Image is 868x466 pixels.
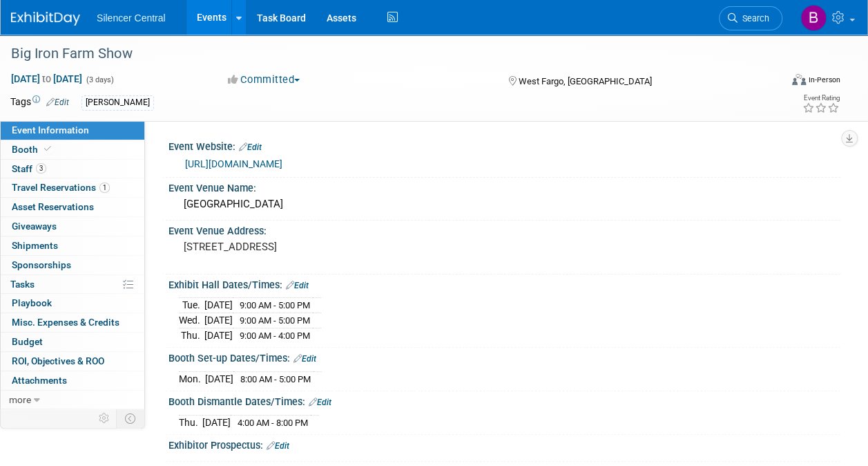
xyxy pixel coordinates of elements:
[12,124,89,136] span: Event Information
[1,294,144,313] a: Playbook
[12,201,94,212] span: Asset Reservations
[1,333,144,351] a: Budget
[719,6,782,30] a: Search
[6,41,769,66] div: Big Iron Farm Show
[185,158,282,169] a: [URL][DOMAIN_NAME]
[179,328,204,342] td: Thu.
[179,194,830,215] div: [GEOGRAPHIC_DATA]
[802,95,840,102] div: Event Rating
[12,259,71,270] span: Sponsorships
[179,415,202,429] td: Thu.
[240,330,310,341] span: 9:00 AM - 4:00 PM
[286,281,309,290] a: Edit
[12,336,43,347] span: Budget
[12,144,54,155] span: Booth
[240,300,310,310] span: 9:00 AM - 5:00 PM
[12,240,58,251] span: Shipments
[202,415,231,429] td: [DATE]
[808,75,840,85] div: In-Person
[720,72,840,93] div: Event Format
[168,136,840,154] div: Event Website:
[179,371,205,386] td: Mon.
[1,313,144,332] a: Misc. Expenses & Credits
[267,441,289,451] a: Edit
[1,178,144,197] a: Travel Reservations1
[1,160,144,178] a: Staff3
[238,418,308,428] span: 4:00 AM - 8:00 PM
[179,298,204,313] td: Tue.
[168,435,840,453] div: Exhibitor Prospectus:
[46,97,69,107] a: Edit
[12,355,104,366] span: ROI, Objectives & ROO
[12,182,110,193] span: Travel Reservations
[240,374,311,384] span: 8:00 AM - 5:00 PM
[10,73,83,85] span: [DATE] [DATE]
[1,352,144,371] a: ROI, Objectives & ROO
[204,313,233,328] td: [DATE]
[9,394,31,405] span: more
[12,375,67,386] span: Attachments
[240,315,310,326] span: 9:00 AM - 5:00 PM
[309,398,331,407] a: Edit
[10,279,35,290] span: Tasks
[11,12,80,26] img: ExhibitDay
[85,75,114,84] span: (3 days)
[12,297,52,308] span: Playbook
[12,221,57,232] span: Giveaways
[204,298,233,313] td: [DATE]
[1,121,144,140] a: Event Information
[1,217,144,236] a: Giveaways
[1,236,144,255] a: Shipments
[293,354,316,364] a: Edit
[1,371,144,390] a: Attachments
[205,371,233,386] td: [DATE]
[223,73,305,87] button: Committed
[800,5,827,31] img: Billee Page
[1,391,144,409] a: more
[737,13,769,24] span: Search
[40,73,53,84] span: to
[1,256,144,274] a: Sponsorships
[12,163,46,174] span: Staff
[44,145,51,153] i: Booth reservation complete
[792,74,806,85] img: Format-Inperson.png
[117,409,145,427] td: Toggle Event Tabs
[204,328,233,342] td: [DATE]
[519,76,652,86] span: West Fargo, [GEOGRAPHIC_DATA]
[12,317,119,328] span: Misc. Expenses & Credits
[168,348,840,366] div: Booth Set-up Dates/Times:
[81,95,154,110] div: [PERSON_NAME]
[97,12,166,24] span: Silencer Central
[184,241,433,253] pre: [STREET_ADDRESS]
[1,140,144,159] a: Booth
[168,221,840,238] div: Event Venue Address:
[168,391,840,409] div: Booth Dismantle Dates/Times:
[239,142,262,152] a: Edit
[10,95,69,111] td: Tags
[99,183,110,193] span: 1
[1,275,144,294] a: Tasks
[168,274,840,292] div: Exhibit Hall Dates/Times:
[93,409,117,427] td: Personalize Event Tab Strip
[179,313,204,328] td: Wed.
[36,163,46,174] span: 3
[1,198,144,216] a: Asset Reservations
[168,178,840,195] div: Event Venue Name:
